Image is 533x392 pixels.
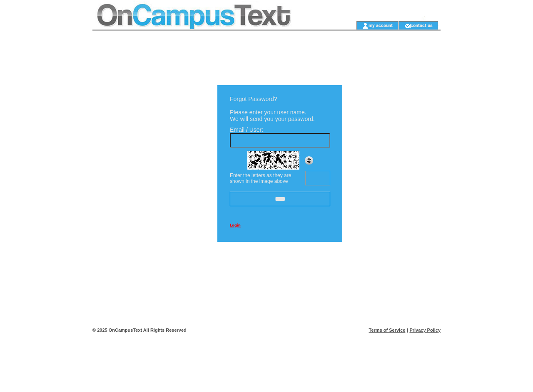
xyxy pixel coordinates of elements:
[92,328,187,333] span: © 2025 OnCampusText All Rights Reserved
[404,22,411,29] img: contact_us_icon.gif;jsessionid=19FCD3C5B1F75E05811B56494FFCB5E3
[362,22,369,29] img: account_icon.gif;jsessionid=19FCD3C5B1F75E05811B56494FFCB5E3
[411,22,433,28] a: contact us
[230,173,291,184] span: Enter the letters as they are shown in the image above
[369,22,393,28] a: my account
[407,328,408,333] span: |
[305,156,313,165] img: refresh.png;jsessionid=19FCD3C5B1F75E05811B56494FFCB5E3
[409,328,441,333] a: Privacy Policy
[369,328,406,333] a: Terms of Service
[230,126,263,133] span: Email / User:
[247,151,299,170] img: Captcha.jpg;jsessionid=19FCD3C5B1F75E05811B56494FFCB5E3
[230,96,315,122] span: Forgot Password? Please enter your user name. We will send you your password.
[230,223,241,227] a: Login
